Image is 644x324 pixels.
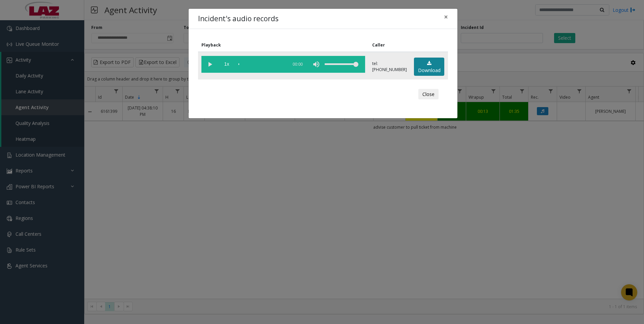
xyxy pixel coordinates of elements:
[198,13,279,24] h4: Incident's audio records
[418,89,439,100] button: Close
[439,9,453,25] button: Close
[238,56,284,73] div: scrub bar
[325,56,358,73] div: volume level
[372,61,407,73] p: tel:[PHONE_NUMBER]
[369,38,411,52] th: Caller
[198,38,369,52] th: Playback
[444,12,448,22] span: ×
[414,58,444,76] a: Download
[218,56,235,73] span: playback speed button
